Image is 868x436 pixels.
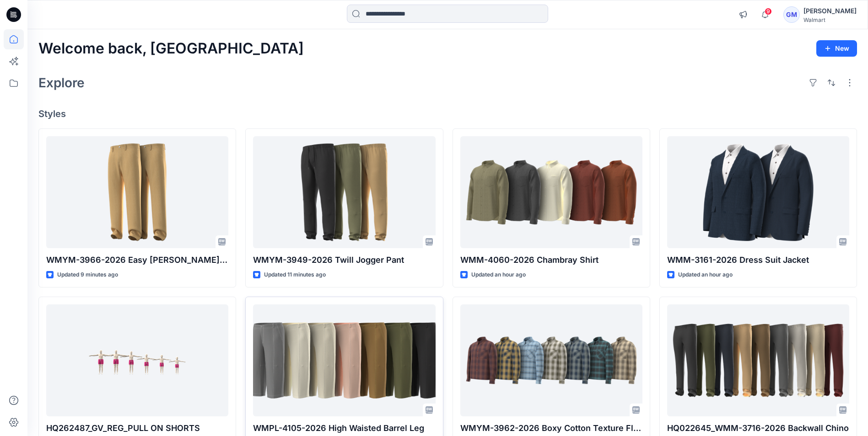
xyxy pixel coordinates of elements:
[46,254,228,266] p: WMYM-3966-2026 Easy [PERSON_NAME] Loose Fit
[46,136,228,248] a: WMYM-3966-2026 Easy Carpenter Loose Fit
[667,136,849,248] a: WMM-3161-2026 Dress Suit Jacket
[803,16,857,23] div: Walmart
[765,8,772,15] span: 9
[667,422,849,435] p: HQ022645_WMM-3716-2026 Backwall Chino
[816,40,857,57] button: New
[253,254,435,266] p: WMYM-3949-2026 Twill Jogger Pant
[471,270,526,280] p: Updated an hour ago
[460,304,642,416] a: WMYM-3962-2026 Boxy Cotton Texture Flannel
[264,270,326,280] p: Updated 11 minutes ago
[253,422,435,435] p: WMPL-4105-2026 High Waisted Barrel Leg
[667,254,849,266] p: WMM-3161-2026 Dress Suit Jacket
[57,270,118,280] p: Updated 9 minutes ago
[38,40,304,57] h2: Welcome back, [GEOGRAPHIC_DATA]
[803,5,857,16] div: [PERSON_NAME]
[253,136,435,248] a: WMYM-3949-2026 Twill Jogger Pant
[783,6,800,23] div: GM
[460,254,642,266] p: WMM-4060-2026 Chambray Shirt
[678,270,733,280] p: Updated an hour ago
[38,75,85,90] h2: Explore
[46,304,228,416] a: HQ262487_GV_REG_PULL ON SHORTS
[253,304,435,416] a: WMPL-4105-2026 High Waisted Barrel Leg
[667,304,849,416] a: HQ022645_WMM-3716-2026 Backwall Chino
[460,422,642,435] p: WMYM-3962-2026 Boxy Cotton Texture Flannel
[46,422,228,435] p: HQ262487_GV_REG_PULL ON SHORTS
[38,108,857,119] h4: Styles
[460,136,642,248] a: WMM-4060-2026 Chambray Shirt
